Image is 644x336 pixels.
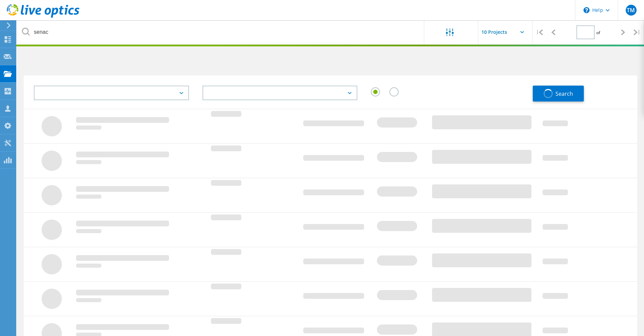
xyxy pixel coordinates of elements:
[7,14,79,19] a: Live Optics Dashboard
[532,20,546,44] div: |
[630,20,644,44] div: |
[627,7,635,13] span: TM
[17,20,425,44] input: undefined
[596,30,600,36] span: of
[555,90,573,97] span: Search
[583,7,590,13] svg: \n
[533,86,584,102] button: Search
